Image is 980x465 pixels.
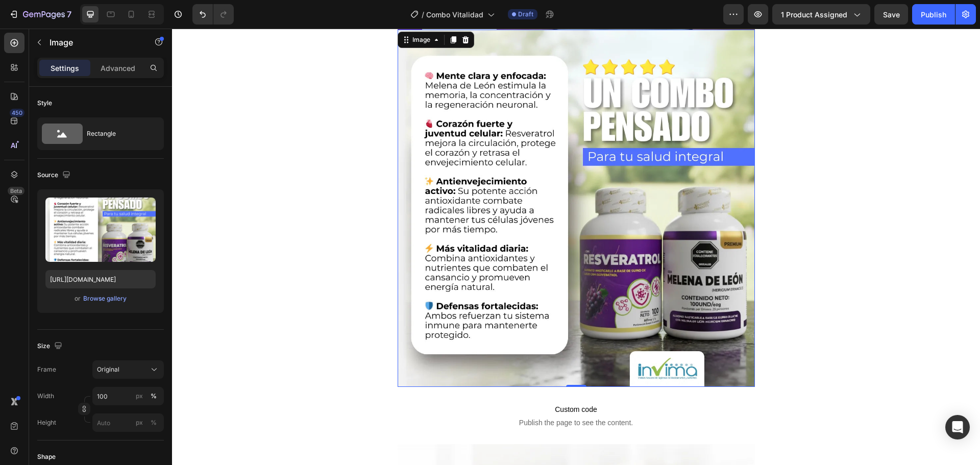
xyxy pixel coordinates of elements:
[234,389,575,399] span: Publish the page to see the content.
[148,390,160,402] button: px
[136,391,143,401] div: px
[426,9,483,20] span: Combo Vitalidad
[97,365,119,374] span: Original
[37,452,56,461] div: Shape
[8,187,24,195] div: Beta
[37,391,54,401] label: Width
[234,375,575,387] span: Custom code
[912,4,955,25] button: Publish
[45,198,156,262] img: preview-image
[37,168,72,182] div: Source
[151,391,157,401] div: %
[92,360,164,379] button: Original
[101,63,135,74] p: Advanced
[92,413,164,432] input: px%
[4,4,76,25] button: 7
[772,4,870,25] button: 1 product assigned
[781,9,847,20] span: 1 product assigned
[87,122,149,145] div: Rectangle
[50,36,136,48] p: Image
[136,418,143,427] div: px
[51,63,79,74] p: Settings
[37,99,52,108] div: Style
[67,8,71,20] p: 7
[37,339,64,353] div: Size
[83,294,127,303] div: Browse gallery
[921,9,946,20] div: Publish
[10,109,24,117] div: 450
[883,10,900,19] span: Save
[945,415,970,439] div: Open Intercom Messenger
[192,4,234,25] div: Undo/Redo
[874,4,908,25] button: Save
[37,365,56,374] label: Frame
[83,293,127,304] button: Browse gallery
[37,418,56,427] label: Height
[75,292,81,305] span: or
[422,9,424,20] span: /
[45,270,156,288] input: https://example.com/image.jpg
[92,387,164,405] input: px%
[172,29,980,465] iframe: Design area
[148,417,160,429] button: px
[133,390,145,402] button: %
[133,417,145,429] button: %
[518,10,533,19] span: Draft
[151,418,157,427] div: %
